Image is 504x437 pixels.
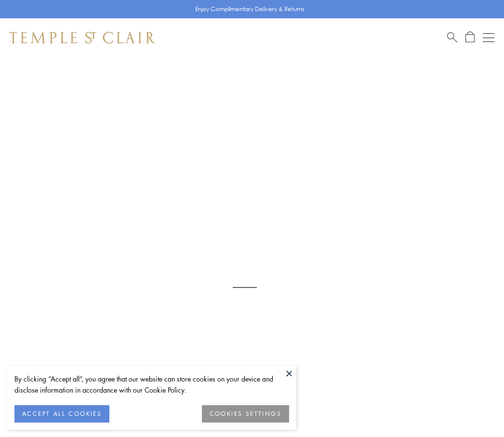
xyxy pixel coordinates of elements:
button: COOKIES SETTINGS [202,405,289,423]
button: Open navigation [483,32,494,43]
div: By clicking “Accept all”, you agree that our website can store cookies on your device and disclos... [14,373,289,396]
iframe: Gorgias live chat messenger [456,392,494,427]
p: Enjoy Complimentary Delivery & Returns [195,4,305,14]
img: Temple St. Clair [10,32,155,43]
button: ACCEPT ALL COOKIES [14,405,109,423]
a: Open Shopping Bag [465,31,475,43]
a: Search [447,31,457,43]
